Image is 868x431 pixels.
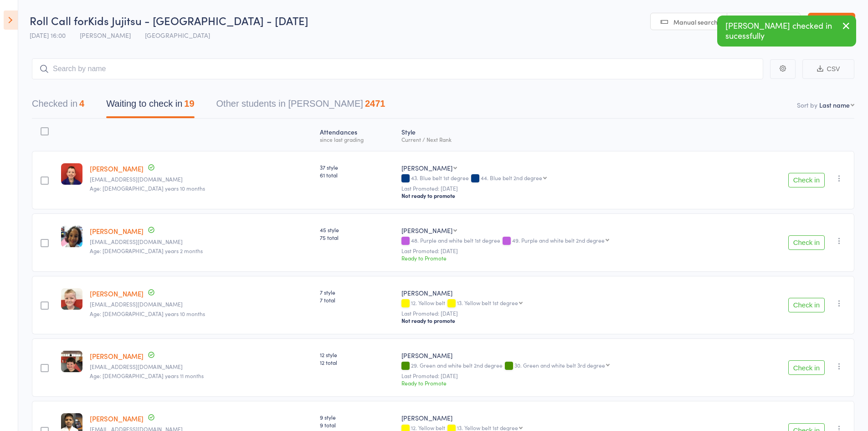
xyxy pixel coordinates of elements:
div: 30. Green and white belt 3rd degree [514,362,605,368]
span: [DATE] 16:00 [30,31,66,40]
button: Check in [788,173,825,187]
span: Manual search [673,17,718,26]
button: Check in [788,298,825,312]
img: image1561444573.png [61,226,82,247]
button: Check in [788,235,825,250]
div: Ready to Promote [401,254,739,262]
label: Sort by [797,100,817,109]
span: Age: [DEMOGRAPHIC_DATA] years 10 months [90,310,205,317]
button: Waiting to check in19 [106,94,194,118]
img: image1698728003.png [61,288,82,310]
span: 75 total [320,234,394,241]
a: [PERSON_NAME] [90,289,144,298]
small: tomdohnt@live.com.au [90,363,313,370]
a: [PERSON_NAME] [90,226,144,236]
span: Age: [DEMOGRAPHIC_DATA] years 2 months [90,247,203,254]
small: Last Promoted: [DATE] [401,185,739,192]
div: [PERSON_NAME] [401,288,739,297]
img: image1618623228.png [61,163,82,185]
div: since last grading [320,136,394,142]
div: 13. Yellow belt 1st degree [457,425,518,431]
span: 9 total [320,421,394,429]
span: Age: [DEMOGRAPHIC_DATA] years 11 months [90,372,204,379]
button: Other students in [PERSON_NAME]2471 [216,94,385,118]
div: Style [398,123,742,147]
span: 7 total [320,296,394,304]
div: 12. Yellow belt [401,300,739,307]
span: Roll Call for [30,13,88,28]
small: franciscabyrne@gmail.com [90,239,313,245]
small: Last Promoted: [DATE] [401,248,739,254]
span: 45 style [320,226,394,234]
span: 9 style [320,413,394,421]
span: Age: [DEMOGRAPHIC_DATA] years 10 months [90,184,205,192]
span: [PERSON_NAME] [80,31,131,40]
span: 37 style [320,163,394,171]
div: Not ready to promote [401,192,739,199]
small: Last Promoted: [DATE] [401,373,739,379]
div: 13. Yellow belt 1st degree [457,300,518,306]
div: 2471 [365,99,385,109]
div: [PERSON_NAME] checked in sucessfully [717,16,856,47]
div: Last name [819,100,850,109]
div: 49. Purple and white belt 2nd degree [512,237,605,243]
div: Ready to Promote [401,379,739,387]
span: 12 total [320,358,394,366]
a: Exit roll call [808,13,855,31]
small: maddisonconnery@gmail.com [90,301,313,307]
a: [PERSON_NAME] [90,351,144,361]
div: [PERSON_NAME] [401,163,452,172]
span: 12 style [320,351,394,358]
div: Atten­dances [316,123,398,147]
small: Last Promoted: [DATE] [401,310,739,317]
div: [PERSON_NAME] [401,413,739,422]
div: Not ready to promote [401,317,739,324]
button: CSV [802,59,854,79]
img: image1603345353.png [61,351,82,372]
div: 29. Green and white belt 2nd degree [401,362,739,370]
a: [PERSON_NAME] [90,414,144,423]
small: gypsie_leigh@y7mail.com [90,176,313,182]
div: 43. Blue belt 1st degree [401,175,739,182]
button: Checked in4 [32,94,84,118]
span: Kids Jujitsu - [GEOGRAPHIC_DATA] - [DATE] [88,13,308,28]
div: 19 [184,99,194,109]
button: Check in [788,360,825,375]
div: 4 [79,99,84,109]
div: [PERSON_NAME] [401,226,452,235]
span: 7 style [320,288,394,296]
input: Search by name [32,58,763,79]
div: 44. Blue belt 2nd degree [481,175,542,181]
div: Current / Next Rank [401,136,739,142]
span: 61 total [320,171,394,179]
div: 48. Purple and white belt 1st degree [401,237,739,245]
a: [PERSON_NAME] [90,164,144,173]
div: [PERSON_NAME] [401,351,739,360]
span: [GEOGRAPHIC_DATA] [145,31,210,40]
